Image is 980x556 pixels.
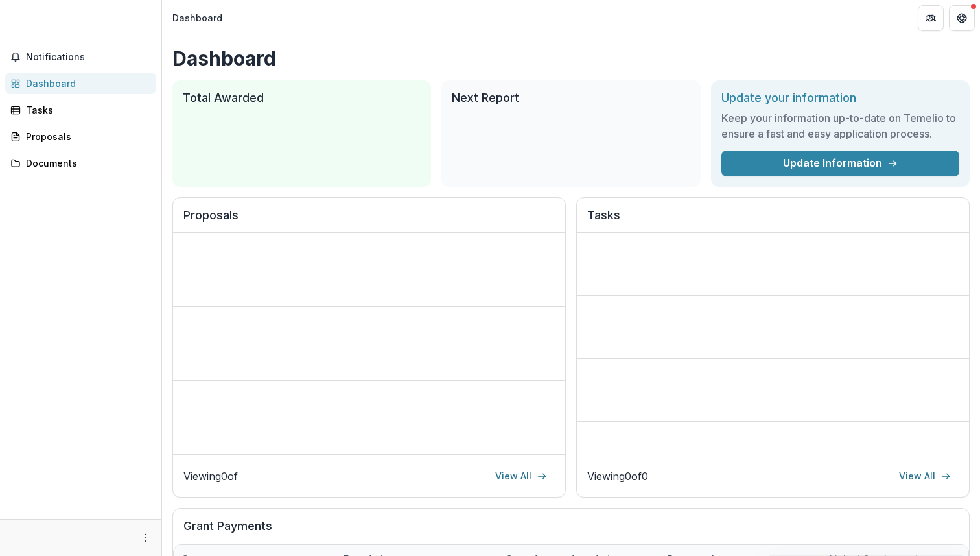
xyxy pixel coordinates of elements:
h2: Total Awarded [183,91,421,105]
div: Dashboard [26,77,146,90]
div: Documents [26,156,146,170]
h2: Next Report [452,91,690,105]
h2: Update your information [721,91,959,105]
button: More [138,530,154,546]
h1: Dashboard [172,47,970,70]
h2: Grant Payments [183,519,959,544]
button: Partners [918,5,944,31]
h3: Keep your information up-to-date on Temelio to ensure a fast and easy application process. [721,110,959,141]
p: Viewing 0 of 0 [587,468,648,484]
a: View All [891,466,959,487]
h2: Tasks [587,208,959,233]
a: Proposals [5,126,156,147]
a: View All [487,466,555,487]
button: Get Help [949,5,975,31]
span: Notifications [26,52,151,63]
h2: Proposals [183,208,555,233]
div: Dashboard [172,11,222,25]
p: Viewing 0 of [183,468,238,484]
a: Dashboard [5,73,156,94]
button: Notifications [5,47,156,67]
a: Update Information [721,151,959,176]
div: Proposals [26,130,146,143]
nav: breadcrumb [167,8,227,27]
a: Documents [5,152,156,174]
div: Tasks [26,103,146,117]
a: Tasks [5,99,156,121]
